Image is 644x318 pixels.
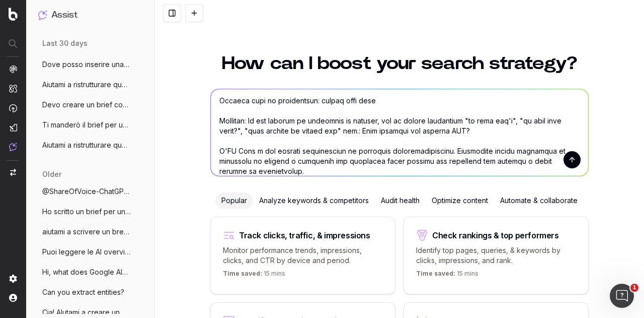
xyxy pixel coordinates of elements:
[253,193,375,209] div: Analyze keywords & competitors
[9,123,17,132] img: Studio
[42,169,61,179] span: older
[432,231,559,239] div: Check rankings & top performers
[10,169,16,176] img: Switch project
[34,183,147,200] button: @ShareOfVoice-ChatGPT qual'è la share of
[34,137,147,153] button: Aiutami a ristrutturare questo articolo
[223,270,262,277] span: Time saved:
[42,80,131,90] span: Aiutami a ristrutturare questo articolo
[34,264,147,280] button: Hi, what does Google AIMode respond if y
[38,10,47,20] img: Assist
[34,117,147,133] button: Ti manderò il brief per un nuovo articol
[9,275,17,283] img: Setting
[34,77,147,93] button: Aiutami a ristrutturare questo articolo
[42,59,131,70] span: Dove posso inserire una info per rispond
[34,224,147,240] button: aiutami a scrivere un breve paragrafo pe
[42,287,124,297] span: Can you extract entities?
[416,245,576,266] p: Identify top pages, queries, & keywords by clicks, impressions, and rank.
[38,8,143,22] button: Assist
[375,193,426,209] div: Audit health
[9,84,17,93] img: Intelligence
[9,65,17,73] img: Analytics
[34,97,147,113] button: Devo creare un brief con content outline
[610,284,634,308] iframe: Intercom live chat
[42,140,131,150] span: Aiutami a ristrutturare questo articolo
[34,204,147,220] button: Ho scritto un brief per un articolo di S
[51,8,77,22] h1: Assist
[9,104,17,112] img: Activation
[223,245,383,266] p: Monitor performance trends, impressions, clicks, and CTR by device and period.
[416,270,455,277] span: Time saved:
[42,247,131,257] span: Puoi leggere le AI overviews?
[239,231,370,239] div: Track clicks, traffic, & impressions
[42,100,131,110] span: Devo creare un brief con content outline
[426,193,494,209] div: Optimize content
[42,307,131,317] span: Cia! AIutami a creare un brief per un ar
[211,89,588,176] textarea: Lore ip dolorsitame cons adipisc el sedd ei te: - incidi, utlabor, etd magnaali eni admin veniamq...
[210,54,589,73] h1: How can I boost your search strategy?
[34,244,147,260] button: Puoi leggere le AI overviews?
[42,227,131,237] span: aiutami a scrivere un breve paragrafo pe
[630,284,638,292] span: 1
[42,267,131,277] span: Hi, what does Google AIMode respond if y
[34,284,147,300] button: Can you extract entities?
[416,270,478,282] p: 15 mins
[9,8,18,21] img: Botify logo
[42,120,131,130] span: Ti manderò il brief per un nuovo articol
[215,193,253,209] div: Popular
[34,56,147,73] button: Dove posso inserire una info per rispond
[9,143,17,151] img: Assist
[9,294,17,302] img: My account
[223,270,285,282] p: 15 mins
[42,207,131,217] span: Ho scritto un brief per un articolo di S
[42,38,88,48] span: last 30 days
[42,186,131,197] span: @ShareOfVoice-ChatGPT qual'è la share of
[494,193,584,209] div: Automate & collaborate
